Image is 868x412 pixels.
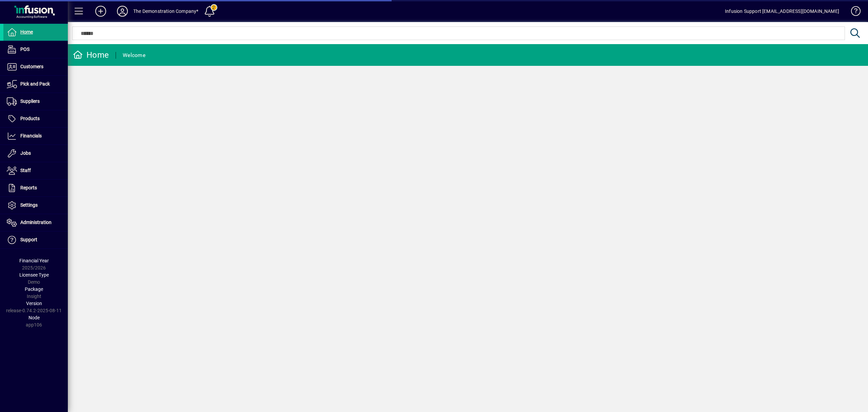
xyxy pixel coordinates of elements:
[3,128,68,145] a: Financials
[20,150,31,156] span: Jobs
[20,29,33,35] span: Home
[20,133,42,138] span: Financials
[25,286,43,292] span: Package
[3,180,68,196] a: Reports
[3,110,68,127] a: Products
[20,237,37,242] span: Support
[20,185,37,190] span: Reports
[3,145,68,162] a: Jobs
[90,5,112,17] button: Add
[73,50,109,60] div: Home
[3,93,68,110] a: Suppliers
[846,1,860,23] a: Knowledge Base
[20,98,40,104] span: Suppliers
[725,6,839,17] div: Infusion Support [EMAIL_ADDRESS][DOMAIN_NAME]
[3,58,68,75] a: Customers
[19,272,49,278] span: Licensee Type
[3,41,68,58] a: POS
[3,214,68,231] a: Administration
[20,202,38,208] span: Settings
[19,258,49,263] span: Financial Year
[3,76,68,93] a: Pick and Pack
[123,50,145,61] div: Welcome
[28,315,40,320] span: Node
[20,46,29,52] span: POS
[20,168,31,173] span: Staff
[20,81,50,87] span: Pick and Pack
[20,64,43,69] span: Customers
[20,220,52,225] span: Administration
[3,162,68,179] a: Staff
[133,6,199,17] div: The Demonstration Company*
[20,116,40,121] span: Products
[3,197,68,214] a: Settings
[26,301,42,306] span: Version
[3,231,68,248] a: Support
[112,5,133,17] button: Profile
